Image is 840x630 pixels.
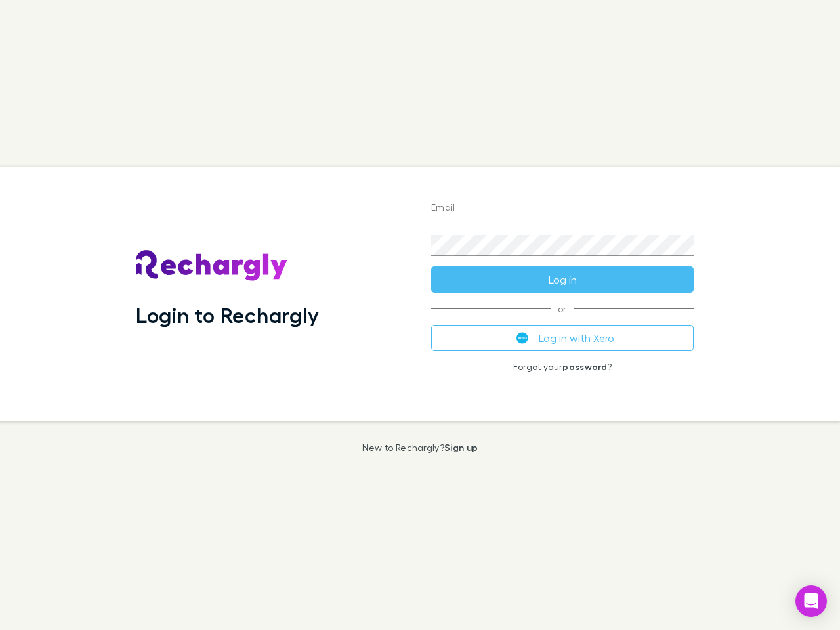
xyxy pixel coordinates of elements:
button: Log in with Xero [431,325,694,351]
p: Forgot your ? [431,362,694,372]
span: or [431,308,694,309]
div: Open Intercom Messenger [795,585,827,617]
img: Xero's logo [516,332,528,344]
a: Sign up [444,442,478,453]
button: Log in [431,266,694,293]
h1: Login to Rechargly [136,303,319,327]
p: New to Rechargly? [362,442,478,453]
a: password [562,361,607,372]
img: Rechargly's Logo [136,250,288,282]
